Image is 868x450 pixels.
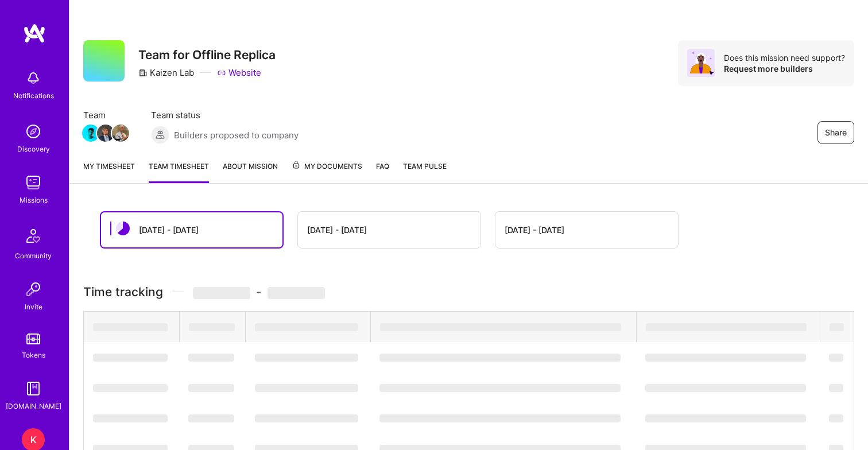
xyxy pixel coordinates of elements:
[6,400,61,412] div: [DOMAIN_NAME]
[193,287,250,299] span: ‌
[380,323,621,331] span: ‌
[188,384,234,392] span: ‌
[83,123,98,143] a: Team Member Avatar
[83,109,128,121] span: Team
[403,160,447,183] a: Team Pulse
[687,49,715,77] img: Avatar
[255,354,358,362] span: ‌
[829,354,843,362] span: ‌
[255,323,358,331] span: ‌
[188,414,234,422] span: ‌
[817,121,854,144] button: Share
[217,67,261,79] a: Website
[113,123,128,143] a: Team Member Avatar
[307,224,367,236] div: [DATE] - [DATE]
[22,120,45,143] img: discovery
[20,194,48,206] div: Missions
[403,162,447,170] span: Team Pulse
[829,384,843,392] span: ‌
[646,323,807,331] span: ‌
[188,354,234,362] span: ‌
[151,126,169,144] img: Builders proposed to company
[23,23,46,44] img: logo
[93,414,168,422] span: ‌
[22,67,45,90] img: bell
[292,160,362,183] a: My Documents
[138,67,194,79] div: Kaizen Lab
[505,224,564,236] div: [DATE] - [DATE]
[20,222,47,250] img: Community
[22,349,45,361] div: Tokens
[15,250,52,262] div: Community
[645,414,806,422] span: ‌
[98,123,113,143] a: Team Member Avatar
[13,90,54,102] div: Notifications
[26,333,40,344] img: tokens
[151,109,299,121] span: Team status
[376,160,389,183] a: FAQ
[189,323,235,331] span: ‌
[83,285,854,299] h3: Time tracking
[645,384,806,392] span: ‌
[138,48,276,62] h3: Team for Offline Replica
[645,354,806,362] span: ‌
[17,143,50,155] div: Discovery
[139,224,199,236] div: [DATE] - [DATE]
[116,222,130,235] img: status icon
[93,323,168,331] span: ‌
[724,63,845,74] div: Request more builders
[174,129,299,141] span: Builders proposed to company
[83,160,135,183] a: My timesheet
[25,301,42,313] div: Invite
[268,287,325,299] span: ‌
[829,414,843,422] span: ‌
[292,160,362,173] span: My Documents
[22,377,45,400] img: guide book
[379,414,621,422] span: ‌
[255,414,358,422] span: ‌
[97,125,114,142] img: Team Member Avatar
[825,127,847,138] span: Share
[223,160,278,183] a: About Mission
[379,384,621,392] span: ‌
[255,384,358,392] span: ‌
[22,171,45,194] img: teamwork
[112,125,129,142] img: Team Member Avatar
[82,125,99,142] img: Team Member Avatar
[830,323,844,331] span: ‌
[193,285,325,299] span: -
[93,384,168,392] span: ‌
[93,354,168,362] span: ‌
[22,278,45,301] img: Invite
[379,354,621,362] span: ‌
[149,160,209,183] a: Team timesheet
[724,52,845,63] div: Does this mission need support?
[138,68,148,77] i: icon CompanyGray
